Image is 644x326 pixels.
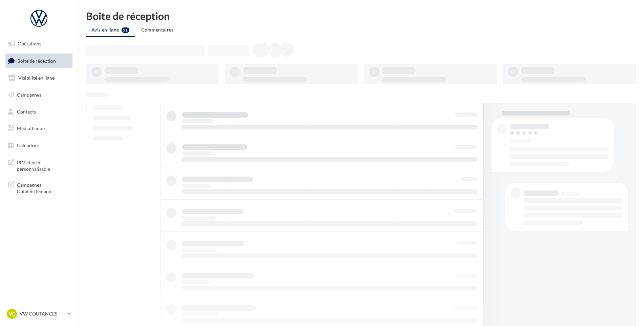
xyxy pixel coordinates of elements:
a: PLV et print personnalisable [4,155,74,175]
a: Médiathèque [4,121,74,136]
span: Visibilité en ligne [18,75,55,81]
span: Médiathèque [17,125,45,131]
a: Campagnes DataOnDemand [4,178,74,198]
p: VW COUTANCES [20,310,65,317]
span: Commentaires [141,27,174,33]
span: PLV et print personnalisable [17,158,70,172]
a: Visibilité en ligne [4,71,74,85]
a: Calendrier [4,138,74,152]
span: Calendrier [17,142,40,148]
a: Campagnes [4,88,74,102]
span: VC [9,310,15,317]
a: Boîte de réception [4,54,74,68]
span: Campagnes [17,92,41,98]
span: Opérations [18,41,41,46]
span: Campagnes DataOnDemand [17,180,70,195]
a: Contacts [4,105,74,119]
a: Opérations [4,37,74,51]
span: Contacts [17,108,36,114]
div: Boîte de réception [86,11,636,21]
span: Boîte de réception [17,58,56,63]
a: VC VW COUTANCES [5,307,72,320]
